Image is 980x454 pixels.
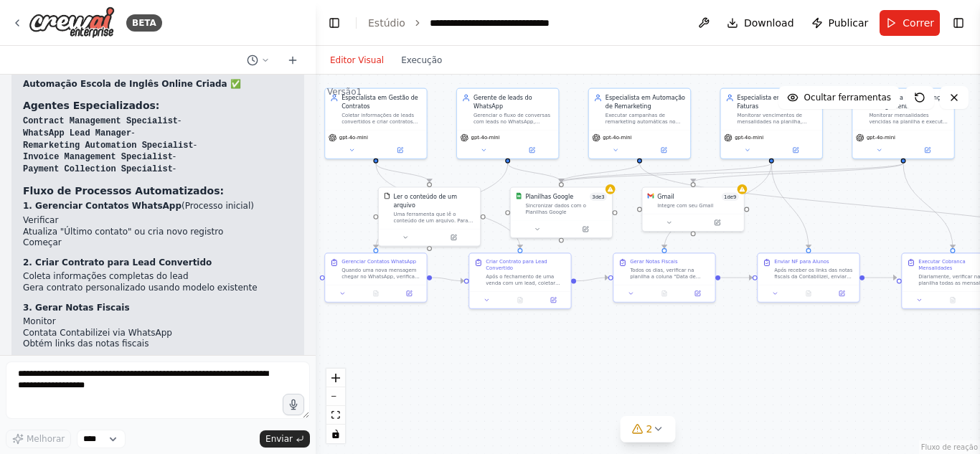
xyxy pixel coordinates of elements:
[23,128,131,138] code: WhatsApp Lead Manager
[486,258,565,271] div: Criar Contrato para Lead Convertido
[6,430,71,448] button: Melhorar
[27,434,65,444] font: Melhorar
[525,203,586,215] font: Sincronizar dados com o Planilhas Google
[326,406,345,425] button: vista adequada
[829,17,869,29] font: Publicar
[23,227,293,238] li: Atualiza "Último contato" ou cria novo registro
[592,194,595,199] font: 3
[509,145,555,155] button: Abrir no painel lateral
[23,271,293,283] li: Coleta informações completas do lead
[324,13,344,33] button: Ocultar barra lateral esquerda
[867,135,895,141] font: gpt-4o-mini
[606,95,685,110] font: Especialista em Automação de Remarketing
[657,203,713,209] font: Integre com seu Gmail
[372,164,524,248] g: Edge from 23da5a6f-7728-4879-b415-92826757e078 to 008796b0-3c4e-450b-956a-a4dc90ead5b4
[540,295,567,305] button: Abrir no painel lateral
[525,194,573,200] font: Planilhas Google
[647,192,654,199] img: Gmail
[735,135,763,141] font: gpt-4o-mini
[904,145,951,155] button: Abrir no painel lateral
[456,88,560,159] div: Gerente de leads do WhatsAppGerenciar o fluxo de conversas com leads no WhatsApp, verificando se ...
[557,164,776,182] g: Edge from 1e4af7e0-ac0b-4214-8297-6b37c75a6bb2 to c057445f-8218-4e1f-84bc-5c20ee12451f
[324,252,428,302] div: Gerenciar Contatos WhatsAppQuando uma nova mensagem chegar no WhatsApp, verificar se o número do ...
[936,295,971,305] button: Nenhuma saída disponível
[132,18,156,28] font: BETA
[606,112,685,125] div: Executar campanhas de remarketing automáticas no WhatsApp para leads que não converteram, enviand...
[486,273,565,286] div: Após o fechamento de uma venda com um lead, coletar todas as informações necessárias do novo alun...
[720,273,753,281] g: Edge from bcae1d64-c843-4b1d-85e2-4d169b2b825c to 760e5f33-15e9-4a43-9d01-1600f5865465
[757,252,860,302] div: Enviar NF para AlunosApós receber os links das notas fiscais da Contabilizei, enviar cada NF para...
[326,369,345,387] button: ampliar
[23,116,178,126] code: Contract Management Specialist
[23,79,241,89] strong: Automação Escola de Inglês Online Criada ✅
[23,237,62,247] font: Começar
[178,115,181,126] font: -
[595,194,602,199] font: de
[684,288,712,298] button: Abrir no painel lateral
[791,288,826,298] button: Nenhuma saída disponível
[23,339,293,350] li: Obtém links das notas fiscais
[368,16,590,30] nav: migalha de pão
[241,52,275,69] button: Mudar para o chat anterior
[283,394,304,415] button: Clique para falar sobre sua ideia de automação
[372,164,433,182] g: Edge from 23da5a6f-7728-4879-b415-92826757e078 to e7c3293d-94b6-4773-a295-d78842a00896
[23,201,182,211] strong: 1. Gerenciar Contatos WhatsApp
[641,186,745,232] div: GmailGmail1de9Integre com seu Gmail
[23,303,130,313] strong: 3. Gerar Notas Fiscais
[689,164,907,182] g: Edge from be624ee3-bf1a-48d8-aa8e-1c5827ef4e02 to a0c07c80-2230-4e50-8b6c-d9fd20d94d66
[721,10,800,36] button: Download
[394,194,457,209] font: Ler o conteúdo de um arquivo
[341,258,416,265] div: Gerenciar Contatos WhatsApp
[603,135,631,141] font: gpt-4o-mini
[23,215,58,225] font: Verificar
[646,423,653,435] font: 2
[339,135,368,141] font: gpt-4o-mini
[23,185,224,197] strong: Fluxo de Processos Automatizados:
[324,88,428,159] div: Especialista em Gestão de ContratosColetar informações de leads convertidos e criar contratos per...
[368,17,405,29] a: Estúdio
[852,88,955,159] div: Especialista em Cobrança de PagamentosMonitorar mensalidades vencidas na planilha e executar cobr...
[772,145,819,155] button: Abrir no painel lateral
[869,95,943,110] font: Especialista em Cobrança de Pagamentos
[384,192,390,199] img: Ferramenta de leitura de arquivo
[357,87,362,97] font: 1
[23,328,293,339] li: Contata Contabilizei via WhatsApp
[921,443,978,451] font: Fluxo de reação
[778,86,900,109] button: Ocultar ferramentas
[774,267,854,280] div: Após receber os links das notas fiscais da Contabilizei, enviar cada NF para o respectivo aluno v...
[647,288,682,298] button: Nenhuma saída disponível
[733,194,736,199] font: 9
[601,194,604,199] font: 3
[326,369,345,443] div: Controles do React Flow
[23,283,293,294] li: Gera contrato personalizado usando modelo existente
[621,416,676,443] button: 2
[727,194,733,199] font: de
[173,151,176,161] font: -
[430,232,477,242] button: Abrir no painel lateral
[473,112,553,125] div: Gerenciar o fluxo de conversas com leads no WhatsApp, verificando se o contato existe na planilha...
[738,95,814,110] font: Especialista em Gestão de Faturas
[613,252,716,302] div: Gerar Notas FiscaisTodos os dias, verificar na planilha a coluna "Data de Vencimento" para identi...
[341,95,418,110] font: Especialista em Gestão de Contratos
[23,141,194,151] code: Remarketing Automation Specialist
[281,52,304,69] button: Iniciar um novo bate-papo
[630,267,710,280] div: Todos os dias, verificar na planilha a coluna "Data de Vencimento" para identificar mensalidades ...
[504,164,565,182] g: Edge from 42b01bc0-f4d1-4ac6-aa92-85b80a839227 to c057445f-8218-4e1f-84bc-5c20ee12451f
[265,434,293,444] font: Enviar
[468,252,572,309] div: Criar Contrato para Lead ConvertidoApós o fechamento de uma venda com um lead, coletar todas as i...
[828,288,856,298] button: Abrir no painel lateral
[720,88,823,159] div: Especialista em Gestão de FaturasMonitorar vencimentos de mensalidades na planilha, coordenar com...
[774,258,829,265] div: Enviar NF para Alunos
[29,6,115,39] img: Logotipo
[401,55,442,65] font: Execução
[576,273,608,285] g: Edge from 008796b0-3c4e-450b-956a-a4dc90ead5b4 to bcae1d64-c843-4b1d-85e2-4d169b2b825c
[326,387,345,406] button: diminuir o zoom
[630,258,677,265] div: Gerar Notas Fiscais
[738,112,817,125] div: Monitorar vencimentos de mensalidades na planilha, coordenar com a Contabilizei para gerar notas ...
[744,17,794,29] font: Download
[327,87,357,97] font: Versão
[694,217,740,227] button: Abrir no painel lateral
[372,164,512,248] g: Edge from 42b01bc0-f4d1-4ac6-aa92-85b80a839227 to 7883e51d-b2d6-4dbe-b794-dfaa0c4b7aad
[903,17,934,29] font: Correr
